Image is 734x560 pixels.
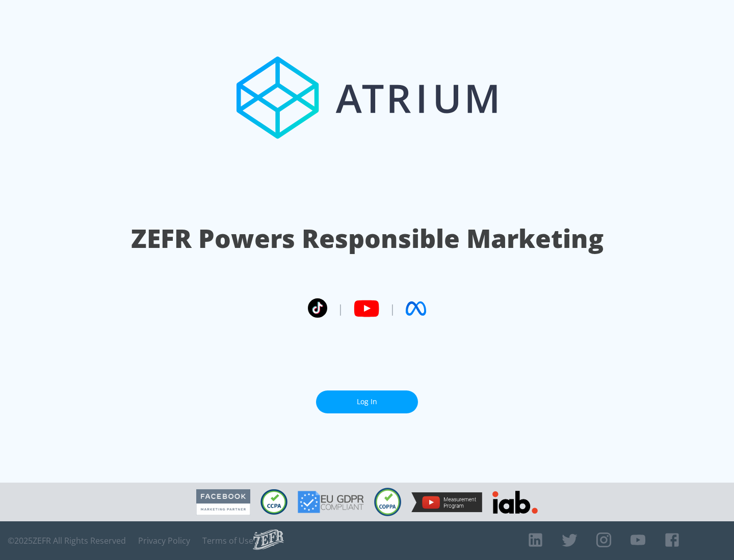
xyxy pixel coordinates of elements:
img: COPPA Compliant [374,488,401,516]
img: CCPA Compliant [260,489,287,515]
span: | [389,301,396,316]
a: Log In [316,390,418,413]
span: © 2025 ZEFR All Rights Reserved [8,536,126,546]
a: Terms of Use [202,536,253,546]
h1: ZEFR Powers Responsible Marketing [131,221,604,256]
span: | [337,301,344,316]
img: IAB [492,491,538,514]
img: YouTube Measurement Program [411,492,482,512]
a: Privacy Policy [138,536,190,546]
img: GDPR Compliant [298,491,364,513]
img: Facebook Marketing Partner [196,489,250,515]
